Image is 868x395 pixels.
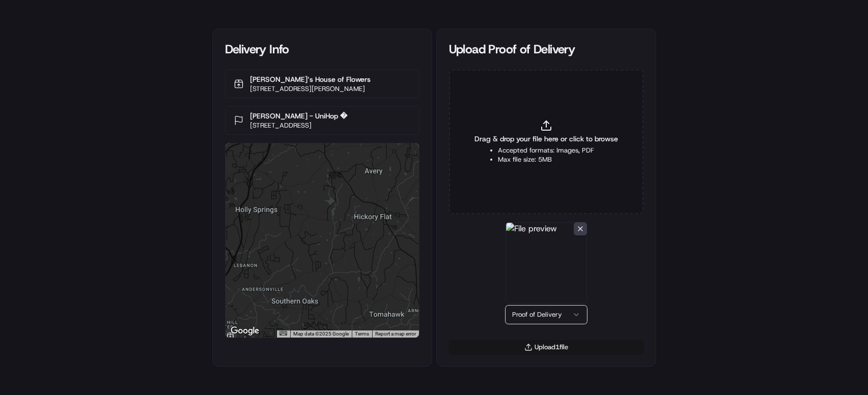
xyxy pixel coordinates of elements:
div: Upload Proof of Delivery [449,41,643,57]
p: [STREET_ADDRESS][PERSON_NAME] [250,84,371,94]
a: Open this area in Google Maps (opens a new window) [228,324,262,338]
p: [PERSON_NAME]‘s House of Flowers [250,74,371,84]
a: Report a map error [375,331,416,337]
p: [PERSON_NAME] - UniHop � [250,111,347,121]
img: File preview [506,222,587,303]
li: Max file size: 5MB [498,155,594,164]
div: Delivery Info [225,41,419,57]
span: Drag & drop your file here or click to browse [474,134,618,144]
p: [STREET_ADDRESS] [250,121,347,130]
li: Accepted formats: Images, PDF [498,146,594,155]
button: Upload1file [449,340,643,354]
button: Keyboard shortcuts [279,331,287,336]
img: Google [228,324,262,338]
span: Map data ©2025 Google [293,331,349,337]
a: Terms (opens in new tab) [355,331,369,337]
